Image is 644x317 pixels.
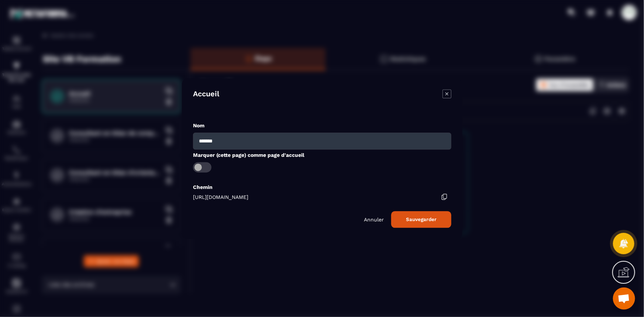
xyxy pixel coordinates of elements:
label: Nom [193,123,204,128]
label: Chemin [193,184,213,190]
h4: Accueil [193,89,219,100]
div: Ouvrir le chat [613,287,635,310]
button: Sauvegarder [391,211,451,228]
span: [URL][DOMAIN_NAME] [193,194,248,200]
label: Marquer (cette page) comme page d'accueil [193,152,304,158]
p: Annuler [364,217,384,223]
